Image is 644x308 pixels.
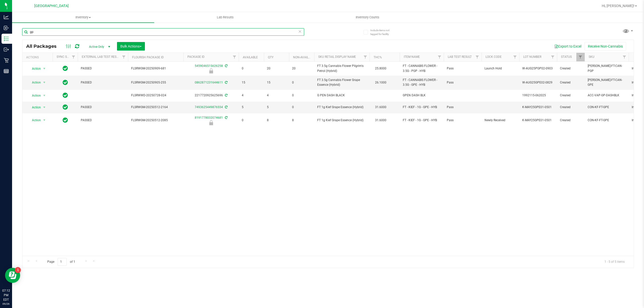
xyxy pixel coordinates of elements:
[242,105,261,110] span: 5
[27,104,41,111] span: Action
[318,55,356,59] a: Sku Retail Display Name
[63,79,68,86] span: In Sync
[588,93,626,98] span: ACC-VAP-GP-DASHBLK
[560,66,582,71] span: Created
[224,64,227,68] span: Sync from Compliance System
[373,65,389,72] span: 25.8000
[373,79,389,86] span: 26.1000
[585,42,626,51] button: Receive Non-Cannabis
[63,117,68,124] span: In Sync
[522,118,554,123] span: K-MAY25GPE01-0501
[403,93,441,98] span: GPEN DASH BLK
[293,56,315,59] a: Non-Available
[41,117,48,124] span: select
[447,118,478,123] span: Pass
[561,55,572,59] a: Status
[267,66,286,71] span: 20
[22,28,304,36] input: Search Package ID, Item Name, SKU, Lot or Part Number...
[132,56,164,59] a: Flourish Package ID
[620,53,629,61] a: Filter
[522,105,554,110] span: K-MAY25GPE01-0501
[317,93,367,98] span: G PEN DASH BLACK
[448,55,472,59] a: Lab Test Result
[403,105,441,110] span: FT - KIEF - 1G - GPE - HYB
[183,68,239,73] div: Launch Hold
[403,78,441,87] span: FT - CANNABIS FLOWER - 3.5G - GPE - HYB
[349,15,386,20] span: Inventory Counts
[4,69,9,74] inline-svg: Reports
[560,93,582,98] span: Created
[58,258,67,266] input: 1
[243,56,258,59] a: Available
[27,117,41,124] span: Action
[588,78,626,87] span: [PERSON_NAME]-FT-CAN-GPE
[81,66,125,71] span: PASSED
[370,28,395,36] span: Include items not tagged for facility
[268,56,273,59] a: Qty
[154,12,296,23] a: Lab Results
[404,55,420,59] a: Item Name
[485,66,516,71] span: Launch Hold
[224,105,227,109] span: Sync from Compliance System
[242,118,261,123] span: 0
[27,92,41,99] span: Action
[576,53,585,61] a: Filter
[267,80,286,85] span: 15
[486,55,502,59] a: Lock Code
[41,79,48,86] span: select
[195,116,223,119] a: 8191778032074681
[81,80,125,85] span: PASSED
[242,93,261,98] span: 4
[4,15,9,20] inline-svg: Analytics
[41,65,48,72] span: select
[69,53,78,61] a: Filter
[588,105,626,110] span: CON-KF-FT-GPE
[374,56,382,59] a: THC%
[296,12,438,23] a: Inventory Counts
[361,53,370,61] a: Filter
[210,15,240,20] span: Lab Results
[403,64,441,73] span: FT - CANNABIS FLOWER - 3.5G - PGP - HYB
[131,93,180,98] span: FLSRWWD-20250728-024
[15,267,21,273] iframe: Resource center unread badge
[560,80,582,85] span: Created
[317,64,367,73] span: FT 3.5g Cannabis Flower Pilgrim's Petrol (Hybrid)
[267,105,286,110] span: 5
[4,47,9,52] inline-svg: Outbound
[224,81,227,84] span: Sync from Compliance System
[41,104,48,111] span: select
[242,80,261,85] span: 15
[551,42,585,51] button: Export to Excel
[43,258,79,266] span: Page of 1
[4,36,9,41] inline-svg: Inventory
[26,43,62,49] span: All Packages
[120,53,128,61] a: Filter
[27,79,41,86] span: Action
[373,104,389,111] span: 31.6000
[317,118,367,123] span: FT 1g Kief Grape Essence (Hybrid)
[522,66,554,71] span: W-AUG25PGP02-0903
[230,53,239,61] a: Filter
[2,288,10,302] p: 07:12 PM EDT
[27,65,41,72] span: Action
[63,92,68,99] span: In Sync
[195,105,223,109] a: 7493625449876554
[12,12,154,23] a: Inventory
[447,80,478,85] span: Pass
[120,44,142,48] span: Bulk Actions
[183,93,239,98] div: 2217720925625696
[435,53,444,61] a: Filter
[317,105,367,110] span: FT 1g Kief Grape Essence (Hybrid)
[4,25,9,30] inline-svg: Inbound
[588,118,626,123] span: CON-KF-FT-GPE
[317,78,367,87] span: FT 3.5g Cannabis Flower Grape Essence (Hybrid)
[63,104,68,111] span: In Sync
[292,118,311,123] span: 8
[523,55,541,59] a: Lot Number
[81,105,125,110] span: PASSED
[195,64,223,68] a: 5459046515626258
[183,120,239,125] div: Newly Received
[63,65,68,72] span: In Sync
[224,94,227,97] span: Sync from Compliance System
